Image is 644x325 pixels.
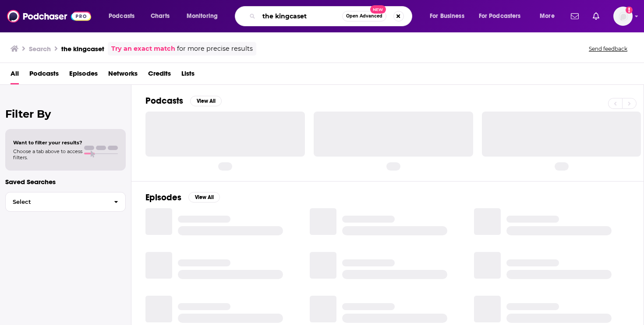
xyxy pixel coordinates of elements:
[103,9,146,23] button: open menu
[145,9,175,23] a: Charts
[613,7,633,26] img: User Profile
[13,140,82,146] span: Want to filter your results?
[111,44,175,54] a: Try an exact match
[589,9,603,24] a: Show notifications dropdown
[6,199,107,205] span: Select
[145,192,220,203] a: EpisodesView All
[29,66,59,84] a: Podcasts
[29,45,51,53] h3: Search
[5,192,126,212] button: Select
[613,7,633,26] span: Logged in as ldigiovine
[534,9,566,23] button: open menu
[342,11,386,21] button: Open AdvancedNew
[145,95,183,106] h2: Podcasts
[145,95,222,106] a: PodcastsView All
[430,10,464,22] span: For Business
[243,6,421,26] div: Search podcasts, credits, & more...
[11,66,19,84] a: All
[108,66,138,84] a: Networks
[613,7,633,26] button: Show profile menu
[479,10,521,22] span: For Podcasters
[346,14,382,18] span: Open Advanced
[188,192,220,203] button: View All
[424,9,475,23] button: open menu
[151,10,170,22] span: Charts
[567,9,582,24] a: Show notifications dropdown
[473,9,534,23] button: open menu
[586,45,630,52] button: Send feedback
[5,178,126,186] p: Saved Searches
[145,192,181,203] h2: Episodes
[109,10,134,22] span: Podcasts
[187,10,218,22] span: Monitoring
[148,66,171,84] a: Credits
[180,9,229,23] button: open menu
[5,108,126,120] h2: Filter By
[7,8,91,24] img: Podchaser - Follow, Share and Rate Podcasts
[13,148,82,161] span: Choose a tab above to access filters.
[177,44,253,54] span: for more precise results
[626,7,633,14] svg: Add a profile image
[61,45,104,53] h3: the kingcaset
[540,10,555,22] span: More
[259,9,342,23] input: Search podcasts, credits, & more...
[69,66,98,84] a: Episodes
[181,66,195,84] a: Lists
[190,96,222,106] button: View All
[370,5,386,14] span: New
